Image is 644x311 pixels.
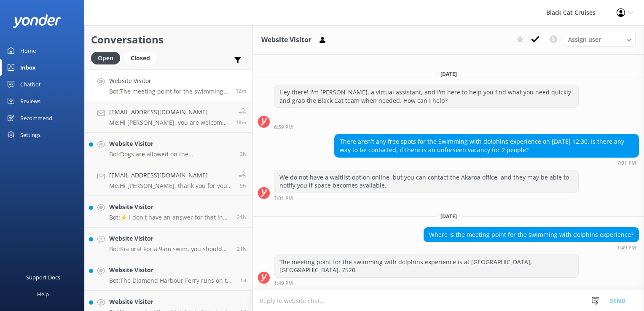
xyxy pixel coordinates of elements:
h4: Website Visitor [109,234,231,243]
p: Bot: Dogs are allowed on the [GEOGRAPHIC_DATA] as long as they are kept outside on the back deck,... [109,150,233,158]
div: Help [37,286,49,303]
strong: 7:01 PM [274,196,293,201]
p: Bot: Kia ora! For a 9am swim, you should arrive 15 minutes before the scheduled departure time to... [109,245,231,253]
div: Closed [124,52,156,64]
div: Recommend [20,110,52,126]
strong: 1:49 PM [617,245,636,250]
h4: Website Visitor [109,297,234,306]
div: Hey there! I'm [PERSON_NAME], a virtual assistant, and I'm here to help you find what you need qu... [274,85,578,107]
strong: 1:49 PM [274,281,293,286]
div: Open [91,52,120,64]
div: Settings [20,126,40,143]
span: [DATE] [435,213,462,220]
span: Oct 12 2025 01:44pm (UTC +13:00) Pacific/Auckland [236,119,246,126]
div: The meeting point for the swimming with dolphins experience is at [GEOGRAPHIC_DATA], [GEOGRAPHIC_... [274,255,578,277]
a: Website VisitorBot:The Diamond Harbour Ferry runs on the same schedule year-round. You can check ... [85,259,252,291]
span: Oct 11 2025 10:26am (UTC +13:00) Pacific/Auckland [240,277,246,284]
div: Reviews [20,93,40,110]
h4: Website Visitor [109,202,231,212]
span: Oct 11 2025 04:22pm (UTC +13:00) Pacific/Auckland [237,214,246,221]
h3: Website Visitor [261,35,311,46]
p: Bot: The Diamond Harbour Ferry runs on the same schedule year-round. You can check the timetable ... [109,277,234,284]
strong: 7:01 PM [617,161,636,166]
h4: Website Visitor [109,139,233,148]
a: [EMAIL_ADDRESS][DOMAIN_NAME]Me:Hi [PERSON_NAME], thank you for your message and please know i hav... [85,164,252,196]
h2: Conversations [91,32,246,48]
strong: 6:59 PM [274,125,293,130]
a: Website VisitorBot:⚡ I don't have an answer for that in my knowledge base. Please try and rephras... [85,196,252,228]
span: Assign user [568,35,601,44]
div: We do not have a waitlist option online, but you can contact the Akaroa office, and they may be a... [274,170,578,193]
div: Oct 11 2025 06:59pm (UTC +13:00) Pacific/Auckland [274,124,579,130]
span: Oct 12 2025 10:52am (UTC +13:00) Pacific/Auckland [240,150,246,158]
img: yonder-white-logo.png [13,14,61,28]
a: Closed [124,53,161,62]
h4: Website Visitor [109,76,229,86]
a: Website VisitorBot:Kia ora! For a 9am swim, you should arrive 15 minutes before the scheduled dep... [85,228,252,259]
div: There aren't any free spots for the Swimming with dolphins experience on [DATE] 12:30. Is there a... [335,134,639,157]
a: Website VisitorBot:Dogs are allowed on the [GEOGRAPHIC_DATA] as long as they are kept outside on ... [85,133,252,164]
a: [EMAIL_ADDRESS][DOMAIN_NAME]Me:Hi [PERSON_NAME], you are welcome to join our Akaroa Harbour Cruis... [85,101,252,133]
span: [DATE] [435,70,462,78]
h4: [EMAIL_ADDRESS][DOMAIN_NAME] [109,171,232,180]
div: Where is the meeting point for the swimming with dolphins experience? [424,228,639,242]
p: Me: Hi [PERSON_NAME], you are welcome to join our Akaroa Harbour Cruise, sorry for Swimming with ... [109,119,229,126]
a: Open [91,53,124,62]
div: Assign User [564,33,636,46]
div: Oct 11 2025 07:01pm (UTC +13:00) Pacific/Auckland [274,195,579,201]
h4: [EMAIL_ADDRESS][DOMAIN_NAME] [109,107,229,117]
p: Bot: The meeting point for the swimming with dolphins experience is at [GEOGRAPHIC_DATA], [GEOGRA... [109,88,229,95]
p: Bot: ⚡ I don't have an answer for that in my knowledge base. Please try and rephrase your questio... [109,214,231,221]
div: Support Docs [26,269,60,286]
div: Oct 12 2025 01:49pm (UTC +13:00) Pacific/Auckland [274,280,579,286]
h4: Website Visitor [109,265,234,275]
span: Oct 12 2025 01:49pm (UTC +13:00) Pacific/Auckland [236,87,246,94]
div: Chatbot [20,76,41,93]
div: Oct 12 2025 01:49pm (UTC +13:00) Pacific/Auckland [424,244,639,250]
p: Me: Hi [PERSON_NAME], thank you for your message and please know i have replied via email. Sorry ... [109,182,232,190]
div: Home [20,42,36,59]
a: Website VisitorBot:The meeting point for the swimming with dolphins experience is at [GEOGRAPHIC_... [85,70,252,101]
div: Oct 11 2025 07:01pm (UTC +13:00) Pacific/Auckland [334,160,639,166]
span: Oct 12 2025 08:26am (UTC +13:00) Pacific/Auckland [240,182,246,189]
div: Inbox [20,59,36,76]
span: Oct 11 2025 04:14pm (UTC +13:00) Pacific/Auckland [237,245,246,252]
